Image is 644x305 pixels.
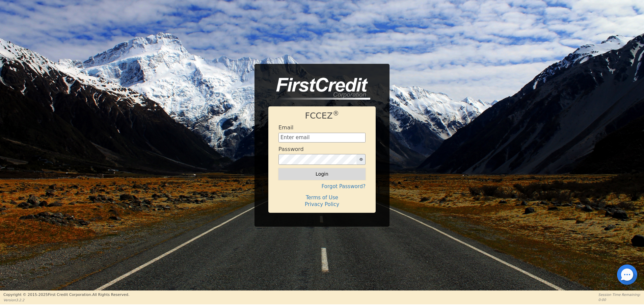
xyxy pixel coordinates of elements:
[92,293,129,297] span: All Rights Reserved.
[333,110,339,117] sup: ®
[3,298,129,303] p: Version 3.2.2
[278,146,304,152] h4: Password
[3,292,129,298] p: Copyright © 2015- 2025 First Credit Corporation.
[278,195,366,201] h4: Terms of Use
[278,124,293,131] h4: Email
[598,292,641,297] p: Session Time Remaining:
[278,133,366,143] input: Enter email
[268,78,370,100] img: logo-CMu_cnol.png
[278,111,366,121] h1: FCCEZ
[278,201,366,207] h4: Privacy Policy
[278,168,366,180] button: Login
[278,154,357,165] input: password
[598,297,641,302] p: 0:00
[278,183,366,189] h4: Forgot Password?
